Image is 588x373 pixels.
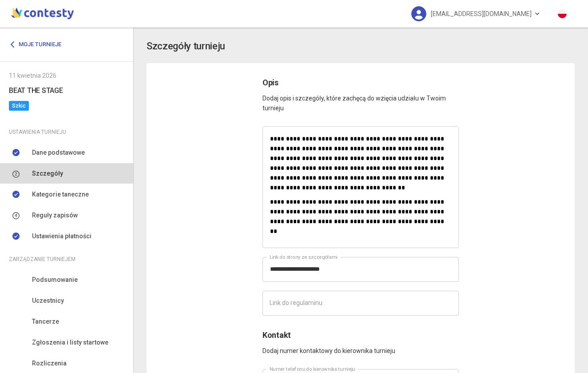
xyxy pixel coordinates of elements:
span: Szkic [9,101,29,111]
span: Dane podstawowe [32,148,85,157]
div: 11 kwietnia 2026 [9,71,124,80]
span: Szczegóły [32,168,63,178]
span: Ustawienia płatności [32,231,91,241]
p: Dodaj opis i szczegóły, które zachęcą do wzięcia udziału w Twoim turnieju [262,89,459,113]
h3: Szczegóły turnieju [147,39,225,54]
span: Kategorie taneczne [32,189,89,199]
span: Podsumowanie [32,275,78,285]
span: Tancerze [32,317,59,326]
span: Zgłoszenia i listy startowe [32,337,108,347]
span: Zarządzanie turniejem [9,254,75,264]
span: Uczestnicy [32,296,64,305]
h6: BEAT THE STAGE [9,85,124,96]
img: number-2 [12,170,20,178]
span: [EMAIL_ADDRESS][DOMAIN_NAME] [431,4,532,23]
span: Kontakt [262,330,291,340]
a: Moje turnieje [9,36,68,52]
span: Opis [262,78,278,87]
img: number-4 [12,212,20,220]
p: Dodaj numer kontaktowy do kierownika turnieju [262,341,459,356]
span: Rozliczenia [32,358,67,368]
div: Ustawienia turnieju [9,127,124,137]
span: Reguły zapisów [32,210,78,220]
app-title: settings-details.title [147,39,575,54]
